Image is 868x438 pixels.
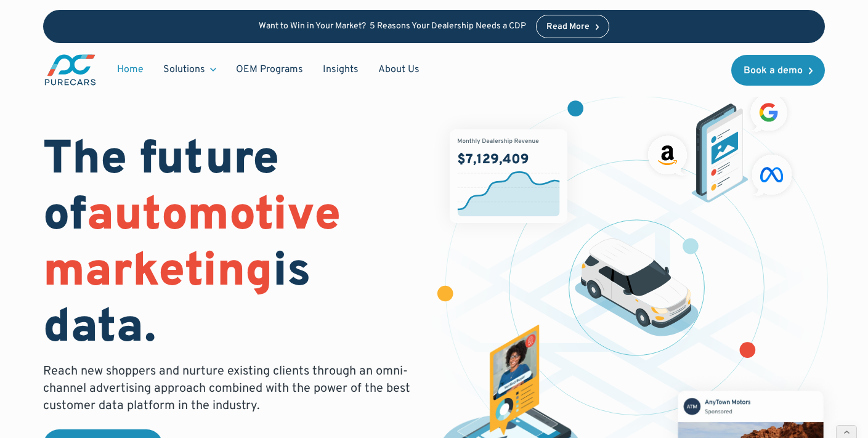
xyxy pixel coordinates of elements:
[153,58,226,81] div: Solutions
[43,363,418,415] p: Reach new shoppers and nurture existing clients through an omni-channel advertising approach comb...
[43,133,419,358] h1: The future of is data.
[107,58,153,81] a: Home
[575,238,699,336] img: illustration of a vehicle
[744,66,803,76] div: Book a demo
[450,129,567,224] img: chart showing monthly dealership revenue of $7m
[226,58,313,81] a: OEM Programs
[643,89,798,203] img: ads on social media and advertising partners
[43,53,97,87] a: main
[43,187,341,302] span: automotive marketing
[259,22,526,32] p: Want to Win in Your Market? 5 Reasons Your Dealership Needs a CDP
[313,58,368,81] a: Insights
[368,58,429,81] a: About Us
[163,63,205,76] div: Solutions
[43,53,97,87] img: purecars logo
[536,15,610,38] a: Read More
[546,23,590,31] div: Read More
[731,55,825,86] a: Book a demo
